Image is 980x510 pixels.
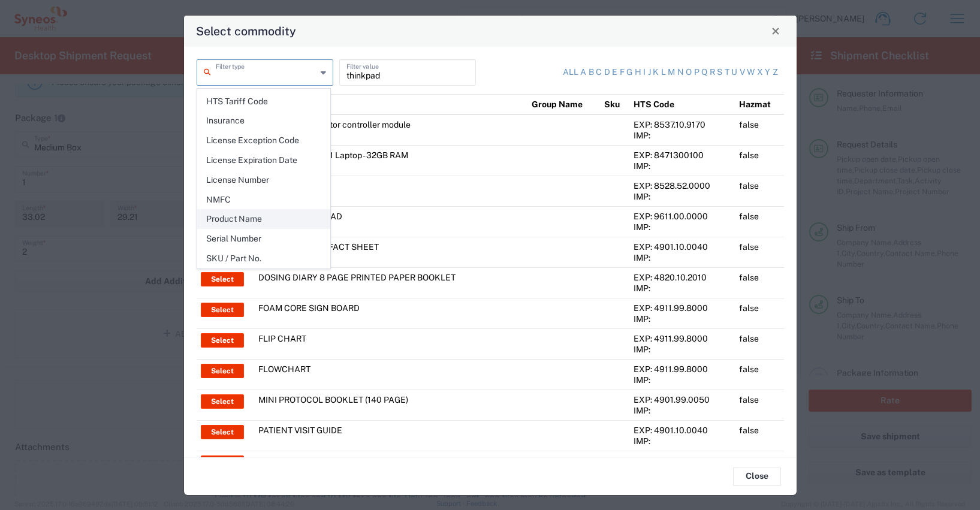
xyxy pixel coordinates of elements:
div: IMP: [634,436,731,446]
span: HTS Tariff Code [198,92,330,111]
td: FLIP CHART [254,328,527,359]
td: POSTER LEAFLET (25 count) [254,451,527,481]
a: x [757,67,763,79]
div: EXP: 4911.99.8000 [634,364,731,375]
td: ThinkPad P16 Gen 1 Laptop - 32GB RAM [254,145,527,176]
span: NMFC [198,191,330,209]
td: false [735,114,784,146]
button: Select [201,455,244,470]
div: IMP: [634,344,731,355]
td: FLOWCHART [254,359,527,390]
span: Product Name [198,210,330,228]
a: k [653,67,659,79]
a: h [635,67,641,79]
button: Select [201,425,244,439]
a: u [731,67,737,79]
a: s [717,67,722,79]
span: SKU / Part No. [198,249,330,268]
th: Group Name [527,94,600,114]
div: EXP: 4901.99.0092 [634,455,731,466]
a: m [668,67,675,79]
div: IMP: [634,130,731,141]
div: EXP: 9611.00.0000 [634,211,731,222]
div: IMP: [634,405,731,416]
a: z [773,67,778,79]
th: HTS Code [629,94,735,114]
td: false [735,328,784,359]
td: PATIENT VISIT GUIDE [254,420,527,451]
td: DOSING DIARY 8 PAGE PRINTED PAPER BOOKLET [254,267,527,298]
div: EXP: 8471300100 [634,150,731,161]
div: EXP: 4911.99.8000 [634,333,731,344]
span: Serial Number [198,230,330,248]
td: false [735,145,784,176]
div: EXP: 8528.52.0000 [634,180,731,191]
span: Insurance [198,111,330,130]
div: EXP: 4901.99.0050 [634,394,731,405]
td: false [735,237,784,267]
button: Select [201,303,244,317]
td: MINI PROTOCOL BOOKLET (140 PAGE) [254,390,527,420]
span: License Expiration Date [198,151,330,170]
a: y [765,67,770,79]
th: Sku [600,94,629,114]
div: EXP: 4901.10.0040 [634,425,731,436]
a: w [747,67,755,79]
td: 27" LED monitor [254,176,527,206]
div: EXP: 4911.99.8000 [634,303,731,313]
td: false [735,451,784,481]
a: p [694,67,699,79]
div: IMP: [634,283,731,294]
th: Product Name [254,94,527,114]
a: a [580,67,586,79]
button: Select [201,333,244,348]
button: Select [201,364,244,378]
a: g [626,67,632,79]
a: All [563,67,578,79]
a: l [661,67,666,79]
div: IMP: [634,222,731,233]
button: Select [201,272,244,286]
div: IMP: [634,252,731,263]
th: Hazmat [735,94,784,114]
a: q [701,67,707,79]
span: License Exception Code [198,131,330,150]
button: Select [201,394,244,409]
div: IMP: [634,313,731,324]
td: false [735,359,784,390]
div: EXP: 4820.10.2010 [634,272,731,283]
td: false [735,176,784,206]
a: v [740,67,745,79]
a: o [686,67,692,79]
a: e [612,67,617,79]
td: false [735,420,784,451]
a: d [604,67,610,79]
div: IMP: [634,161,731,171]
a: n [677,67,684,79]
div: EXP: 4901.10.0040 [634,242,731,252]
td: false [735,298,784,328]
span: License Number [198,171,330,189]
td: false [735,206,784,237]
div: EXP: 8537.10.9170 [634,119,731,130]
a: b [589,67,594,79]
td: STAMP AND INK PAD [254,206,527,237]
td: Two position actuator controller module [254,114,527,146]
td: FOAM CORE SIGN BOARD [254,298,527,328]
div: IMP: [634,191,731,202]
td: false [735,390,784,420]
h4: Select commodity [196,22,296,40]
button: Close [733,467,781,486]
a: r [710,67,715,79]
a: c [596,67,602,79]
div: IMP: [634,375,731,385]
a: i [643,67,646,79]
a: f [620,67,625,79]
a: t [725,67,729,79]
button: Close [767,23,784,40]
td: [MEDICAL_DATA] FACT SHEET [254,237,527,267]
td: false [735,267,784,298]
a: j [648,67,651,79]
